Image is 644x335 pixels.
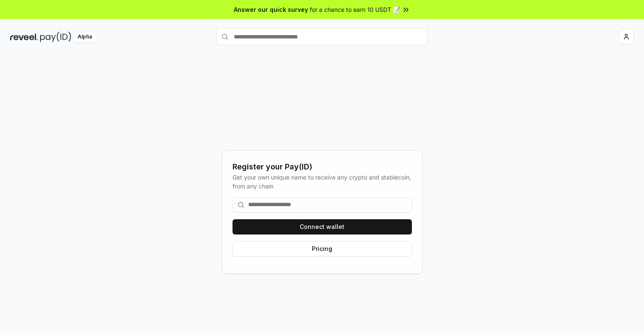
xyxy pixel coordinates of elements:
button: Connect wallet [233,219,412,234]
div: Alpha [73,32,97,42]
img: pay_id [40,32,71,42]
div: Register your Pay(ID) [233,161,412,173]
img: reveel_dark [10,32,38,42]
span: Answer our quick survey [234,5,308,14]
span: for a chance to earn 10 USDT 📝 [310,5,400,14]
div: Get your own unique name to receive any crypto and stablecoin, from any chain [233,173,412,191]
button: Pricing [233,241,412,256]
